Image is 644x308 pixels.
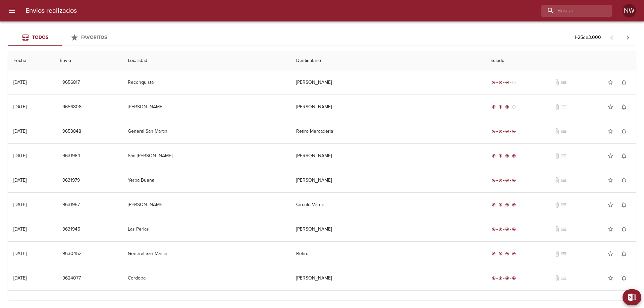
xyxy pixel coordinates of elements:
div: [DATE] [13,153,26,159]
button: 9653848 [60,125,84,138]
span: No tiene pedido asociado [560,177,567,184]
button: Agregar a favoritos [604,76,617,89]
th: Envio [54,51,123,70]
td: Reconquista [122,70,291,95]
input: buscar [541,5,600,17]
span: notifications_none [621,152,627,159]
span: radio_button_checked [505,80,509,84]
span: 9630452 [62,250,82,258]
th: Fecha [8,51,54,70]
span: star_border [607,79,614,86]
td: [PERSON_NAME] [122,193,291,217]
span: notifications_none [621,177,627,184]
span: radio_button_checked [505,252,509,256]
span: No tiene documentos adjuntos [554,226,560,233]
td: Cordoba [122,266,291,290]
span: No tiene pedido asociado [560,226,567,233]
span: radio_button_checked [512,203,516,207]
button: Agregar a favoritos [604,198,617,211]
span: star_border [607,299,614,306]
span: 9631979 [62,176,80,185]
div: [DATE] [13,104,26,110]
span: No tiene documentos adjuntos [554,152,560,159]
div: [DATE] [13,275,26,281]
td: Circulo Verde [291,193,485,217]
div: Entregado [490,152,517,159]
button: 9630452 [60,248,84,260]
h6: Envios realizados [25,5,77,16]
td: Yerba Buena [122,168,291,192]
span: No tiene documentos adjuntos [554,275,560,282]
button: Exportar Excel [623,289,641,305]
span: radio_button_checked [492,276,496,280]
span: notifications_none [621,79,627,86]
span: notifications_none [621,201,627,208]
div: Entregado [490,201,517,208]
span: notifications_none [621,299,627,306]
span: Pagina siguiente [620,29,636,46]
span: radio_button_checked [492,129,496,133]
span: notifications_none [621,104,627,110]
span: radio_button_checked [512,178,516,182]
div: Entregado [490,226,517,233]
div: Entregado [490,250,517,257]
div: [DATE] [13,226,26,232]
div: [DATE] [13,177,26,183]
button: Agregar a favoritos [604,247,617,260]
button: Agregar a favoritos [604,149,617,163]
button: 9631945 [60,223,83,236]
span: Pagina anterior [604,34,620,41]
button: Agregar a favoritos [604,174,617,187]
span: 9624069 [62,299,82,307]
div: NW [623,4,636,17]
span: radio_button_checked [505,154,509,158]
span: radio_button_checked [492,105,496,109]
button: Agregar a favoritos [604,223,617,236]
div: Entregado [490,177,517,184]
span: radio_button_checked [512,129,516,133]
button: Activar notificaciones [617,149,631,163]
td: Retiro [291,242,485,266]
button: Activar notificaciones [617,100,631,114]
span: radio_button_checked [498,227,502,231]
td: [PERSON_NAME] [291,70,485,95]
span: radio_button_checked [498,154,502,158]
span: No tiene pedido asociado [560,275,567,282]
span: No tiene pedido asociado [560,250,567,257]
button: Agregar a favoritos [604,100,617,114]
span: No tiene documentos adjuntos [554,79,560,86]
span: 9631945 [62,225,80,234]
span: radio_button_checked [498,80,502,84]
button: 9631984 [60,150,83,162]
span: radio_button_checked [498,276,502,280]
span: 9624077 [62,274,81,283]
span: radio_button_checked [498,178,502,182]
span: No tiene documentos adjuntos [554,201,560,208]
div: Entregado [490,299,517,306]
td: Retiro Mercaderia [291,119,485,143]
span: No tiene pedido asociado [560,128,567,135]
button: 9631979 [60,174,83,187]
span: star_border [607,177,614,184]
button: menu [4,3,20,19]
button: Agregar a favoritos [604,125,617,138]
span: star_border [607,275,614,282]
span: radio_button_checked [505,178,509,182]
span: radio_button_unchecked [512,105,516,109]
div: [DATE] [13,79,26,85]
span: radio_button_checked [512,227,516,231]
span: star_border [607,152,614,159]
td: General San Martin [122,119,291,143]
span: Todos [32,35,48,40]
th: Localidad [122,51,291,70]
span: radio_button_checked [505,105,509,109]
span: star_border [607,226,614,233]
td: [PERSON_NAME] [291,217,485,241]
span: 9631957 [62,201,80,209]
button: 9656808 [60,101,84,113]
span: star_border [607,104,614,110]
button: Activar notificaciones [617,271,631,285]
span: radio_button_checked [492,227,496,231]
button: Activar notificaciones [617,247,631,260]
button: Activar notificaciones [617,223,631,236]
